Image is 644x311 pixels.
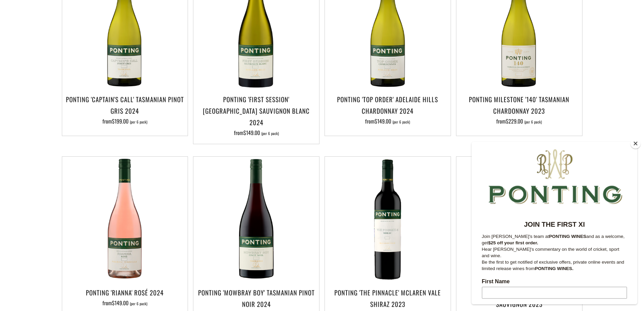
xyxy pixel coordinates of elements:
[66,287,185,298] h3: Ponting 'Rianna' Rosé 2024
[496,117,542,125] span: from
[197,93,316,128] h3: Ponting 'First Session' [GEOGRAPHIC_DATA] Sauvignon Blanc 2024
[460,93,579,116] h3: Ponting Milestone '140' Tasmanian Chardonnay 2023
[365,117,410,125] span: from
[261,132,279,135] span: (per 6 pack)
[243,129,260,137] span: $149.00
[10,117,156,130] p: Be the first to get notified of exclusive offers, private online events and limited release wines...
[102,117,147,125] span: from
[10,137,156,145] label: First Name
[17,98,67,104] strong: $25 off your first order.
[328,93,447,116] h3: Ponting 'Top Order' Adelaide Hills Chardonnay 2024
[112,299,128,307] span: $149.00
[197,287,316,310] h3: Ponting 'Mowbray Boy' Tasmanian Pinot Noir 2024
[10,222,156,234] input: Subscribe
[77,92,115,97] strong: PONTING WINES
[325,93,451,127] a: Ponting 'Top Order' Adelaide Hills Chardonnay 2024 from$149.00 (per 6 pack)
[66,93,185,116] h3: Ponting 'Captain's Call' Tasmanian Pinot Gris 2024
[102,299,147,307] span: from
[234,129,279,137] span: from
[52,79,113,86] strong: JOIN THE FIRST XI
[130,302,147,306] span: (per 6 pack)
[506,117,523,125] span: $229.00
[328,287,447,310] h3: Ponting 'The Pinnacle' McLaren Vale Shiraz 2023
[392,120,410,124] span: (per 6 pack)
[112,117,128,125] span: $199.00
[10,165,156,173] label: Last Name
[630,138,641,149] button: Close
[375,117,391,125] span: $149.00
[10,91,156,104] p: Join [PERSON_NAME]'s team at and as a welcome, get
[62,93,188,127] a: Ponting 'Captain's Call' Tasmanian Pinot Gris 2024 from$199.00 (per 6 pack)
[10,104,156,117] p: Hear [PERSON_NAME]'s commentary on the world of cricket, sport and wine.
[460,287,579,310] h3: Ponting 'Close of Play' Cabernet Sauvignon 2023
[63,124,102,129] strong: PONTING WINES.
[456,93,582,127] a: Ponting Milestone '140' Tasmanian Chardonnay 2023 from$229.00 (per 6 pack)
[10,242,151,272] span: We will send you a confirmation email to subscribe. I agree to sign up to the Ponting Wines newsl...
[10,194,156,202] label: Email
[524,120,542,124] span: (per 6 pack)
[130,120,147,124] span: (per 6 pack)
[193,93,319,136] a: Ponting 'First Session' [GEOGRAPHIC_DATA] Sauvignon Blanc 2024 from$149.00 (per 6 pack)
